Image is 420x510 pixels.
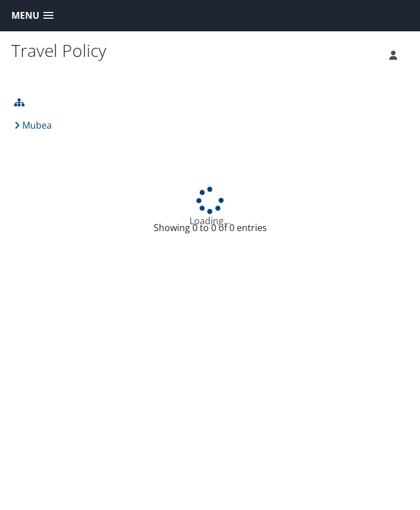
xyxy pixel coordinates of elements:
a: Menu [6,6,59,25]
span: Menu [11,10,39,21]
h1: Travel Policy [11,39,310,63]
div: Showing 0 to 0 of 0 entries [20,221,400,240]
div: Loading... [11,187,409,228]
a: Mubea [14,114,52,137]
